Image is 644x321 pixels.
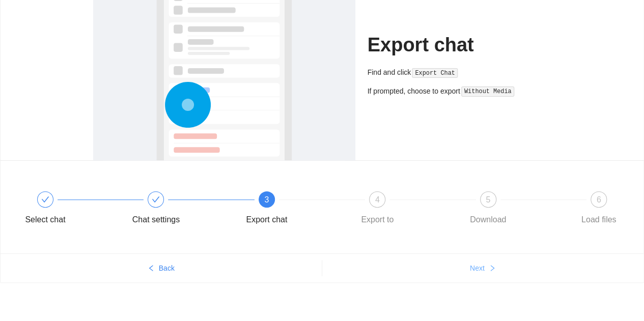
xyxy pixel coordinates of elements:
[1,260,322,276] button: leftBack
[237,191,348,228] div: 3Export chat
[152,195,160,203] span: check
[461,86,514,97] code: Without Media
[489,265,496,273] span: right
[375,195,380,204] span: 4
[16,191,126,228] div: Select chat
[246,212,287,228] div: Export chat
[322,260,644,276] button: Nextright
[459,191,569,228] div: 5Download
[264,195,269,204] span: 3
[348,191,458,228] div: 4Export to
[368,85,551,97] div: If prompted, choose to export
[569,191,628,228] div: 6Load files
[597,195,601,204] span: 6
[470,212,506,228] div: Download
[25,212,65,228] div: Select chat
[148,265,155,273] span: left
[486,195,490,204] span: 5
[581,212,617,228] div: Load files
[159,262,175,274] span: Back
[368,67,551,78] div: Find and click
[470,262,485,274] span: Next
[412,68,458,78] code: Export Chat
[126,191,237,228] div: Chat settings
[41,195,49,203] span: check
[368,33,551,57] h1: Export chat
[361,212,394,228] div: Export to
[132,212,180,228] div: Chat settings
